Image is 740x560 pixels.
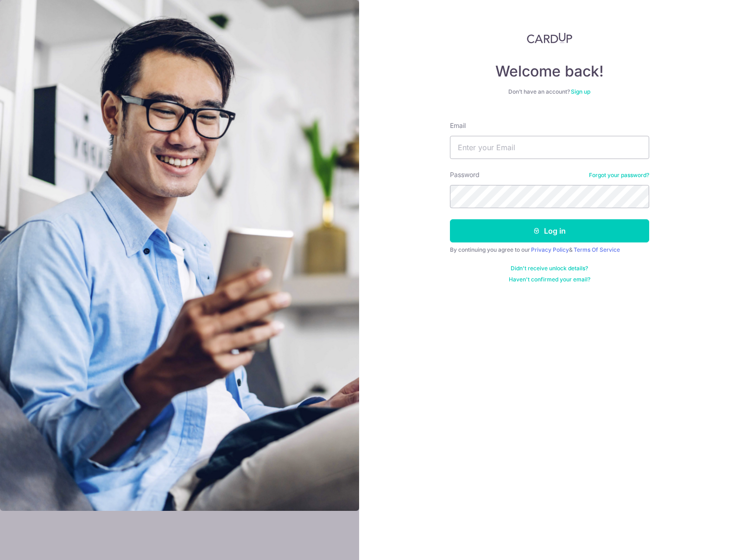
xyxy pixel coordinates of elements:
a: Sign up [571,88,590,95]
label: Email [450,121,466,130]
button: Log in [450,219,649,242]
a: Forgot your password? [589,172,649,179]
a: Privacy Policy [531,246,569,253]
div: Don’t have an account? [450,88,649,95]
a: Didn't receive unlock details? [511,265,588,272]
div: By continuing you agree to our & [450,246,649,254]
input: Enter your Email [450,136,649,159]
a: Haven't confirmed your email? [509,276,590,283]
a: Terms Of Service [574,246,620,253]
h4: Welcome back! [450,62,649,81]
label: Password [450,170,480,179]
img: CardUp Logo [527,32,572,44]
